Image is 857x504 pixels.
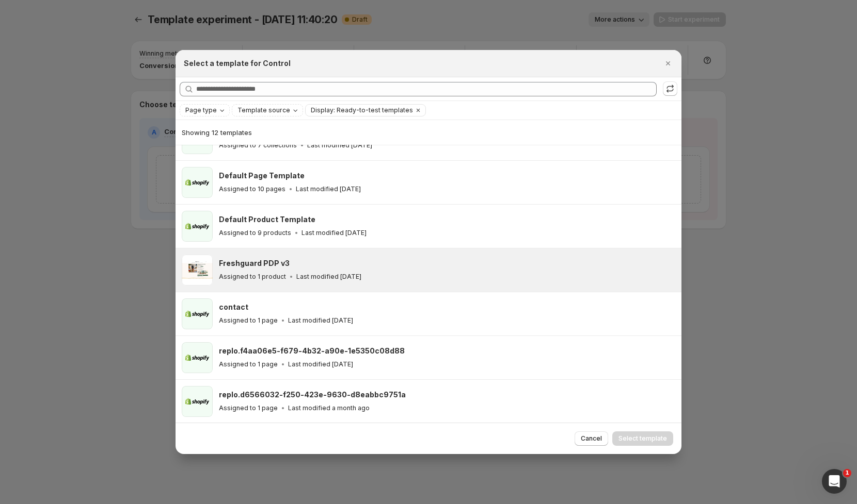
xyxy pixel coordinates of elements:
p: Assigned to 7 collections [219,141,297,149]
img: replo.d6566032-f250-423e-9630-d8eabbc9751a [182,386,213,417]
p: Assigned to 1 page [219,316,278,325]
p: Assigned to 1 page [219,360,278,368]
button: Send a message… [177,333,194,350]
p: The team can also help [50,13,129,23]
span: Template source [237,106,290,114]
img: Default Page Template [182,167,213,198]
textarea: Message… [9,316,198,333]
img: Default Product Template [182,211,213,242]
span: Showing 12 templates [182,128,252,137]
button: Display: Ready-to-test templates [306,105,413,116]
button: Page type [180,105,229,116]
div: You’ll get replies here and in your email: ✉️ [17,212,161,253]
h3: replo.f4aa06e5-f679-4b32-a90e-1e5350c08d88 [219,346,405,356]
h3: Default Product Template [219,214,315,225]
h3: Freshguard PDP v3 [219,258,290,268]
p: Assigned to 1 page [219,404,278,412]
p: Assigned to 9 products [219,229,291,237]
iframe: Intercom live chat [822,469,847,494]
b: [PERSON_NAME][EMAIL_ADDRESS][DOMAIN_NAME] [17,233,157,252]
div: You’ll get replies here and in your email:✉️[PERSON_NAME][EMAIL_ADDRESS][DOMAIN_NAME]The team wil... [8,206,169,284]
button: Upload attachment [49,338,57,346]
p: Last modified [DATE] [288,316,353,325]
h1: Operator [50,5,87,13]
span: Cancel [581,434,602,443]
button: Clear [413,105,423,116]
button: Gif picker [33,338,41,346]
div: Operator • 19h ago [17,287,78,293]
div: The team will be back 🕒 [17,258,161,278]
p: Assigned to 1 product [219,273,286,281]
button: Template source [232,105,303,116]
p: Last modified [DATE] [307,141,372,149]
img: replo.f4aa06e5-f679-4b32-a90e-1e5350c08d88 [182,342,213,373]
button: Emoji picker [16,338,24,346]
button: Cancel [575,431,608,446]
div: Handy tips: Sharing your issue screenshots and page links helps us troubleshoot your issue faster [31,83,187,113]
button: Start recording [66,338,74,346]
div: Close [181,4,200,23]
p: Last modified [DATE] [288,360,353,368]
button: Home [162,4,181,24]
span: 1 [843,469,851,477]
div: Hey do we see any issue with attribution? Variant b the cvr halved since 9/10 september [45,138,190,169]
div: Operator says… [8,206,198,307]
div: Super weird. Can we see any issues [52,176,198,198]
h3: contact [219,302,248,312]
h2: Select a template for Control [184,58,291,69]
button: Close [661,56,675,71]
div: Chet says… [8,176,198,207]
p: Assigned to 10 pages [219,185,285,193]
h3: replo.d6566032-f250-423e-9630-d8eabbc9751a [219,390,406,400]
div: Chet says… [8,132,198,176]
span: Page type [185,106,217,114]
span: Display: Ready-to-test templates [311,106,413,114]
h3: Default Page Template [219,171,305,181]
p: Last modified [DATE] [296,185,361,193]
p: Last modified [DATE] [296,273,361,281]
img: Profile image for Operator [29,6,46,22]
b: [DATE] [25,268,53,277]
button: go back [7,4,26,24]
div: Super weird. Can we see any issues [60,182,190,192]
div: Hey do we see any issue with attribution? Variant b the cvr halved since 9/10 september [37,132,198,175]
p: Last modified [DATE] [301,229,367,237]
p: Last modified a month ago [288,404,370,412]
img: contact [182,298,213,329]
